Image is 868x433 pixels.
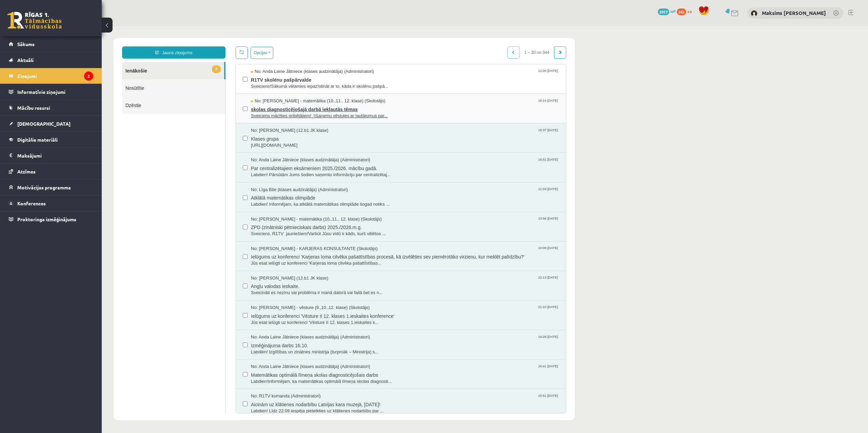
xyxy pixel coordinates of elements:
[110,39,119,47] span: 2
[17,121,71,127] span: [DEMOGRAPHIC_DATA]
[677,8,695,14] a: 245 xp
[149,367,219,373] span: No: R1TV komanda (Administratori)
[435,367,457,372] span: 15:51 [DATE]
[435,249,457,254] span: 22:13 [DATE]
[435,279,457,284] span: 21:10 [DATE]
[435,190,457,195] span: 13:56 [DATE]
[17,148,93,163] legend: Maksājumi
[435,131,457,136] span: 16:51 [DATE]
[17,168,36,174] span: Atzīmes
[149,314,457,323] span: Izmēģinājuma darbs 16.10.
[435,337,457,343] span: 16:41 [DATE]
[149,220,457,241] a: No: [PERSON_NAME] - KARJERAS KONSULTANTE (Skolotājs) 10:09 [DATE] Ielūgums uz konferenci 'Karjera...
[149,352,457,359] span: Labdien!Informējam, ka matemātikas optimālā līmeņa skolas diagnosti...
[149,226,457,234] span: Ielūgums uz konferenci 'Karjeras loma cilvēka pašattīstības procesā, kā izvēlēties sev piemērotāk...
[17,184,71,190] span: Motivācijas programma
[149,308,457,329] a: No: Anda Laine Jātniece (klases audzinātāja) (Administratori) 16:29 [DATE] Izmēģinājuma darbs 16....
[435,220,457,225] span: 10:09 [DATE]
[149,87,457,93] span: Sveiciens mācīties gribētājiem! :)Saņemu vēstules ar jautājumus par...
[149,264,457,270] span: Sveicināti es nezinu vai problēma ir manā datorā vai failā bet es n...
[435,101,457,106] span: 18:37 [DATE]
[9,211,93,227] a: Proktoringa izmēģinājums
[149,196,457,205] span: ZPD (zinātniski pētnieciskais darbs) 2025./2026.m.g.
[149,108,457,116] span: Klases grupa
[9,84,93,100] a: Informatīvie ziņojumi
[149,137,457,146] span: Par centralizētajiem eksāmeniem 2025./2026. mācību gadā.
[149,205,457,211] span: Sveiciens, R1TV jauniešiem!Varbūt Jūsu vidū ir kāds, kurš vēlētos ...
[149,175,457,182] span: Labdien! Informējam, ka atklātā matemātikas olimpiāde šogad notiks ...
[17,216,76,222] span: Proktoringa izmēģinājums
[149,337,457,358] a: No: Anda Laine Jātniece (klases audzinātāja) (Administratori) 16:41 [DATE] Matemātikas optimālā l...
[149,249,457,270] a: No: [PERSON_NAME] (12.b1 JK klase) 22:13 [DATE] Angļu valodas ieskaite. Sveicināti es nezinu vai ...
[658,8,669,15] span: 2917
[149,72,284,78] span: No: [PERSON_NAME] - matemātika (10.,11., 12. klase) (Skolotājs)
[149,146,457,152] span: Labdien! Pārsūtām Jums šodien saņemto informāciju par centralizētaj...
[149,323,457,329] span: Labdien! Izglītības un zinātnes ministrija (turpmāk – Ministrija) s...
[17,57,34,63] span: Aktuāli
[149,255,457,264] span: Angļu valodas ieskaite.
[17,41,35,47] span: Sākums
[20,20,124,33] a: Jauns ziņojums
[149,101,457,122] a: No: [PERSON_NAME] (12.b1 JK klase) 18:37 [DATE] Klases grupa [URL][DOMAIN_NAME]
[20,70,123,88] a: Dzēstie
[17,200,46,206] span: Konferences
[149,78,457,87] span: skolas diagnosticējošajā darbā iekļautās tēmas
[435,308,457,313] span: 16:29 [DATE]
[149,131,269,137] span: No: Anda Laine Jātniece (klases audzinātāja) (Administratori)
[9,36,93,52] a: Sākums
[677,8,686,15] span: 245
[149,308,269,314] span: No: Anda Laine Jātniece (klases audzinātāja) (Administratori)
[149,42,272,49] span: No: Anda Laine Jātniece (klases audzinātāja) (Administratori)
[20,53,123,70] a: Nosūtītie
[149,367,457,388] a: No: R1TV komanda (Administratori) 15:51 [DATE] Aicinām uz klātienes nodarbību Latvijas kara muzej...
[149,167,457,175] span: Atklātā matemātikas olimpiāde
[149,373,457,382] span: Aicinām uz klātienes nodarbību Latvijas kara muzejā, [DATE]!
[149,116,457,123] span: [URL][DOMAIN_NAME]
[149,42,457,63] a: No: Anda Laine Jātniece (klases audzinātāja) (Administratori) 11:00 [DATE] R1TV skolēnu pašpārval...
[17,68,93,84] legend: Ziņojumi
[9,52,93,68] a: Aktuāli
[149,337,269,344] span: No: Anda Laine Jātniece (klases audzinātāja) (Administratori)
[149,161,457,182] a: No: Līga Bite (klases audzinātāja) (Administratori) 11:03 [DATE] Atklātā matemātikas olimpiāde La...
[9,148,93,163] a: Maksājumi
[9,180,93,195] a: Motivācijas programma
[149,190,457,211] a: No: [PERSON_NAME] - matemātika (10.,11., 12. klase) (Skolotājs) 13:56 [DATE] ZPD (zinātniski pētn...
[149,190,280,197] span: No: [PERSON_NAME] - matemātika (10.,11., 12. klase) (Skolotājs)
[149,49,457,57] span: R1TV skolēnu pašpārvalde
[9,132,93,147] a: Digitālie materiāli
[435,42,457,47] span: 11:00 [DATE]
[84,71,93,81] i: 2
[9,100,93,116] a: Mācību resursi
[149,285,457,293] span: Ielūgums uz konferenci 'Vēsture II 12. klases 1.ieskaites konference'
[762,9,826,16] a: Maksims [PERSON_NAME]
[9,164,93,179] a: Atzīmes
[670,8,676,14] span: mP
[17,84,93,100] legend: Informatīvie ziņojumi
[435,72,457,77] span: 18:14 [DATE]
[9,68,93,84] a: Ziņojumi2
[149,249,226,255] span: No: [PERSON_NAME] (12.b1 JK klase)
[149,293,457,300] span: Jūs esat ielūgti uz konferenci 'Vēsture II 12. klases 1.ieskaites k...
[9,195,93,211] a: Konferences
[149,161,246,167] span: No: Līga Bite (klases audzinātāja) (Administratori)
[149,131,457,152] a: No: Anda Laine Jātniece (klases audzinātāja) (Administratori) 16:51 [DATE] Par centralizētajiem e...
[435,161,457,166] span: 11:03 [DATE]
[658,8,676,14] a: 2917 mP
[20,36,122,53] a: 2Ienākošie
[149,279,268,285] span: No: [PERSON_NAME] - vēsture (9.,10.,12. klase) (Skolotājs)
[149,382,457,388] span: Labdien! Līdz 22.09 iespēja pieteikties uz klātienes nodarbību par ...
[149,101,226,108] span: No: [PERSON_NAME] (12.b1 JK klase)
[149,344,457,352] span: Matemātikas optimālā līmeņa skolas diagnosticējošais darbs
[7,12,62,29] a: Rīgas 1. Tālmācības vidusskola
[149,57,457,64] span: Sveiciens!Sākumā vēlamies iepazīstināt ar to, kāda ir skolēnu pašpā...
[149,234,457,241] span: Jūs esat ielūgti uz konferenci 'Karjeras loma cilvēka pašattīstības...
[687,8,692,14] span: xp
[149,279,457,300] a: No: [PERSON_NAME] - vēsture (9.,10.,12. klase) (Skolotājs) 21:10 [DATE] Ielūgums uz konferenci 'V...
[149,21,172,33] button: Opcijas
[751,10,757,17] img: Maksims Mihails Blizņuks
[17,105,50,111] span: Mācību resursi
[149,220,276,226] span: No: [PERSON_NAME] - KARJERAS KONSULTANTE (Skolotājs)
[9,116,93,131] a: [DEMOGRAPHIC_DATA]
[17,137,58,143] span: Digitālie materiāli
[418,20,453,33] span: 1 – 30 no 344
